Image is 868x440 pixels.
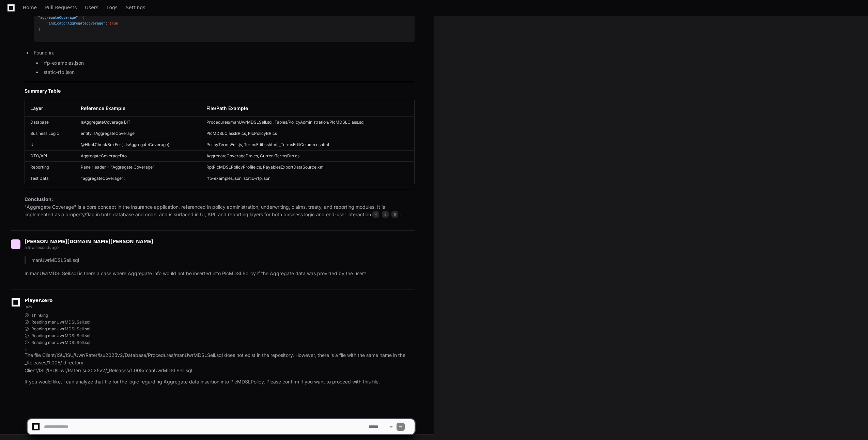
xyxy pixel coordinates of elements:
span: a few seconds ago [25,245,59,250]
td: entity.IsAggregateCoverage [75,128,201,139]
span: Reading manUwrMDSLSell.sql [31,340,90,345]
td: Business Logic [25,128,75,139]
span: 6 [391,211,398,218]
span: Users [85,5,98,10]
td: DTO/API [25,150,75,161]
span: Pull Requests [45,5,77,10]
span: Settings [126,5,145,10]
td: @Html.CheckBoxFor(...IsAggregateCoverage) [75,139,201,150]
td: PolicyTermsEdit.js, TermsEdit.cshtml, _TermsEditColumn.cshtml [201,139,415,150]
td: AggregateCoverageDto.cs, CurrentTermsDto.cs [201,150,415,161]
li: rfp-examples.json [42,59,415,67]
span: Thinking [31,313,48,318]
th: File/Path Example [201,100,415,116]
li: Found in: [32,49,415,76]
span: Reading manUwrMDSLSell.sql [31,319,90,325]
span: Reading manUwrMDSLSell.sql [31,326,90,332]
td: PlcMDSLClassBR.cs, PlcPolicyBR.cs [201,128,415,139]
li: static-rfp.json [42,68,415,76]
th: Layer [25,100,75,116]
span: [PERSON_NAME][DOMAIN_NAME][PERSON_NAME] [25,239,153,244]
th: Reference Example [75,100,201,116]
span: } [38,27,40,31]
span: now [25,304,32,309]
strong: Conclusion: [25,196,53,202]
td: Procedures/manUwrMDSLSell.sql, Tables/PolicyAdministration/PlcMDSLClass.sql [201,116,415,128]
span: true [109,21,118,26]
p: manUwrMDSLSell.sql [31,256,415,264]
p: In manUwrMDSLSell.sql is there a case where Aggregate info would not be inserted into PlcMDSLPoli... [25,270,415,278]
td: AggregateCoverageDto [75,150,201,161]
p: If you would like, I can analyze that file for the logic regarding Aggregate data insertion into ... [25,378,415,386]
td: rfp-examples.json, static-rfp.json [201,173,415,184]
td: Database [25,116,75,128]
td: IsAggregateCoverage BIT [75,116,201,128]
td: RptPlcMDSLPolicyProfile.cs, PayablesExportDataSource.xml [201,161,415,173]
span: "aggregateCoverage" [38,16,78,20]
span: : [78,16,80,20]
td: UI [25,139,75,150]
span: Logs [107,5,118,10]
h3: Summary Table [25,88,415,94]
td: "aggregateCoverage": [75,173,201,184]
td: Reporting [25,161,75,173]
span: 4 [372,211,379,218]
span: Reading manUwrMDSLSell.sql [31,333,90,339]
span: 5 [382,211,389,218]
span: : [105,21,107,26]
p: The file Client/ISU/ISU/Uwr/Rater/isu2025v2/Database/Procedures/manUwrMDSLSell.sql does not exist... [25,351,415,375]
span: "indicatorAggregateCoverage" [47,21,106,26]
td: PanelHeader = "Aggregate Coverage" [75,161,201,173]
span: Home [23,5,37,10]
span: PlayerZero [25,298,52,302]
p: "Aggregate Coverage" is a core concept in the insurance application, referenced in policy adminis... [25,195,415,219]
td: Test Data [25,173,75,184]
span: { [82,16,84,20]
